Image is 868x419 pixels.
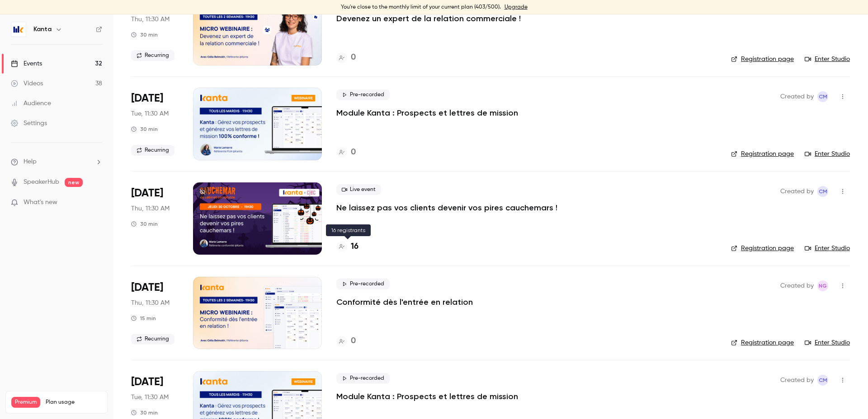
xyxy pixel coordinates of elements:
div: Oct 28 Tue, 11:30 AM (Europe/Paris) [131,88,179,160]
img: Kanta [11,22,26,37]
a: Registration page [731,55,794,64]
a: Ne laissez pas vos clients devenir vos pires cauchemars ! [336,202,557,213]
span: [DATE] [131,375,163,389]
span: Premium [11,397,40,408]
span: Thu, 11:30 AM [131,204,170,213]
span: Recurring [131,145,175,156]
li: help-dropdown-opener [11,157,102,167]
span: Charlotte MARTEL [817,186,828,197]
span: Tue, 11:30 AM [131,109,169,118]
a: Enter Studio [805,244,850,253]
span: Charlotte MARTEL [817,375,828,386]
a: 0 [336,335,356,347]
div: Events [11,59,42,68]
a: Registration page [731,338,794,347]
div: 30 min [131,220,158,228]
div: Settings [11,119,47,128]
span: Live event [336,184,381,195]
span: [DATE] [131,91,163,106]
a: Registration page [731,244,794,253]
h4: 0 [351,335,356,347]
span: Created by [780,91,814,102]
a: Module Kanta : Prospects et lettres de mission [336,391,518,402]
div: 30 min [131,409,158,416]
span: Pre-recorded [336,89,390,100]
span: Plan usage [46,399,102,406]
span: Thu, 11:30 AM [131,15,170,24]
iframe: Noticeable Trigger [91,199,102,207]
span: Created by [780,280,814,291]
span: CM [819,91,827,102]
span: Pre-recorded [336,373,390,384]
h4: 0 [351,51,356,64]
span: Recurring [131,50,175,61]
a: Upgrade [505,4,528,11]
a: Registration page [731,149,794,158]
a: 0 [336,51,356,64]
span: Thu, 11:30 AM [131,298,170,307]
span: Recurring [131,334,175,345]
span: Created by [780,186,814,197]
div: 30 min [131,31,158,38]
span: new [65,178,83,187]
a: Enter Studio [805,338,850,347]
span: Pre-recorded [336,279,390,289]
div: 15 min [131,315,156,322]
span: Charlotte MARTEL [817,91,828,102]
div: Oct 30 Thu, 11:30 AM (Europe/Paris) [131,277,179,349]
div: Videos [11,79,43,88]
span: CM [819,375,827,386]
h4: 16 [351,241,359,253]
div: Oct 30 Thu, 11:30 AM (Europe/Paris) [131,182,179,255]
a: Enter Studio [805,55,850,64]
a: Conformité dès l'entrée en relation [336,297,473,307]
a: 16 [336,241,359,253]
span: What's new [24,198,57,207]
span: Tue, 11:30 AM [131,393,169,402]
span: Nicolas Guitard [817,280,828,291]
a: Devenez un expert de la relation commerciale ! [336,13,521,24]
a: Enter Studio [805,149,850,158]
div: Audience [11,99,51,108]
div: 30 min [131,126,158,133]
h6: Kanta [33,25,52,34]
span: Created by [780,375,814,386]
span: Help [24,157,37,167]
h4: 0 [351,146,356,158]
span: [DATE] [131,186,163,200]
a: Module Kanta : Prospects et lettres de mission [336,107,518,118]
span: NG [819,280,827,291]
span: [DATE] [131,280,163,295]
span: CM [819,186,827,197]
a: 0 [336,146,356,158]
a: SpeakerHub [24,177,59,187]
